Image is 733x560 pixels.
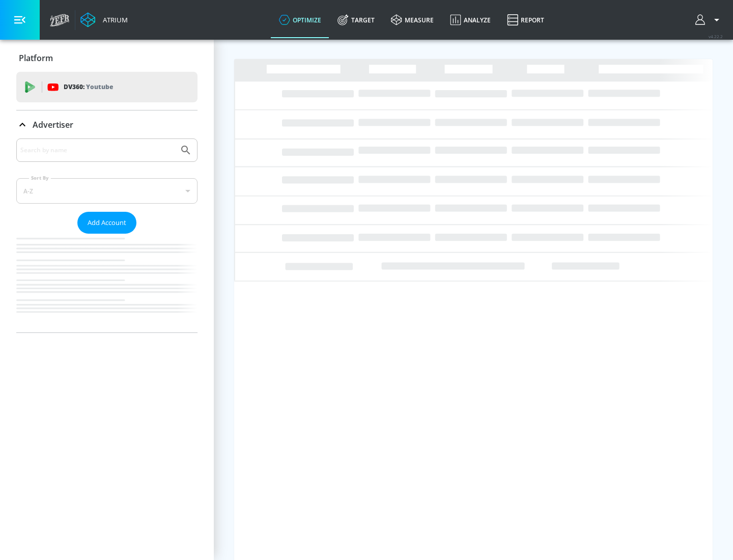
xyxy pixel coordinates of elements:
[88,217,126,229] span: Add Account
[19,52,53,64] p: Platform
[499,2,552,38] a: Report
[329,2,383,38] a: Target
[16,138,198,332] div: Advertiser
[383,2,442,38] a: measure
[86,81,113,92] p: Youtube
[442,2,499,38] a: Analyze
[16,234,198,332] nav: list of Advertiser
[20,144,175,157] input: Search by name
[16,72,198,102] div: DV360: Youtube
[80,12,128,27] a: Atrium
[33,119,73,130] p: Advertiser
[271,2,329,38] a: optimize
[16,44,198,72] div: Platform
[709,34,723,39] span: v 4.22.2
[16,178,198,204] div: A-Z
[77,212,136,234] button: Add Account
[29,175,51,181] label: Sort By
[99,15,128,24] div: Atrium
[16,110,198,139] div: Advertiser
[64,81,113,93] p: DV360:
